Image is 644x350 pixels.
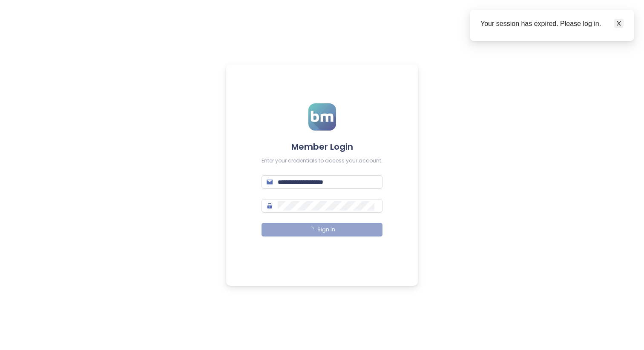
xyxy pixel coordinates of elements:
span: loading [308,226,314,232]
h4: Member Login [262,141,382,153]
span: lock [267,203,273,209]
img: logo [308,103,336,131]
button: Sign In [262,223,382,236]
div: Enter your credentials to access your account. [262,157,382,165]
span: Sign In [317,226,335,234]
span: mail [267,179,273,185]
span: close [616,20,622,26]
div: Your session has expired. Please log in. [480,19,624,29]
